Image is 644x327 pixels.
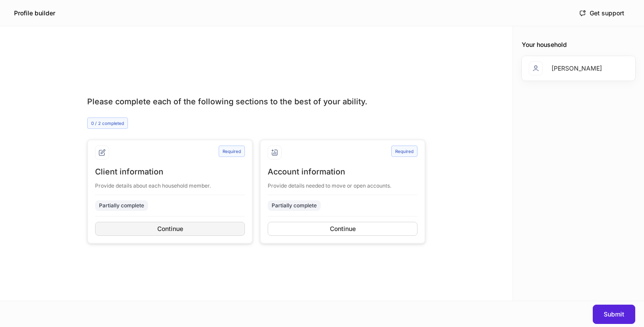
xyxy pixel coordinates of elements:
[87,96,425,107] div: Please complete each of the following sections to the best of your ability.
[95,177,245,189] div: Provide details about each household member.
[593,305,635,324] button: Submit
[268,167,418,177] div: Account information
[522,40,635,49] div: Your household
[272,201,317,210] div: Partially complete
[391,146,418,157] div: Required
[268,222,418,236] button: Continue
[99,201,144,210] div: Partially complete
[330,226,356,232] div: Continue
[268,177,418,189] div: Provide details needed to move or open accounts.
[604,311,624,317] div: Submit
[87,117,128,129] div: 0 / 2 completed
[573,6,630,20] button: Get support
[14,9,55,18] h5: Profile builder
[552,64,602,73] div: [PERSON_NAME]
[95,222,245,236] button: Continue
[95,167,245,177] div: Client information
[157,226,183,232] div: Continue
[579,10,624,17] div: Get support
[219,146,245,157] div: Required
